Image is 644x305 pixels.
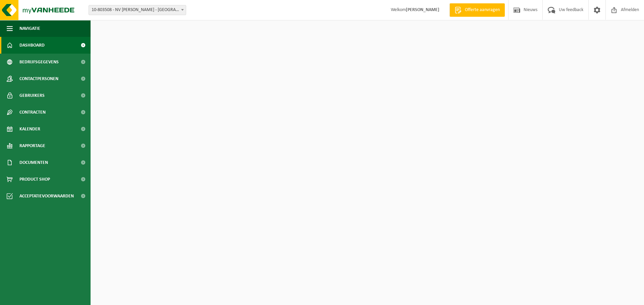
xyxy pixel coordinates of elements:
span: Dashboard [19,37,45,54]
span: 10-803508 - NV ANDRE DE WITTE - LOKEREN [89,5,186,15]
span: Documenten [19,154,48,171]
span: Product Shop [19,171,50,188]
span: Rapportage [19,137,45,154]
span: Bedrijfsgegevens [19,54,59,70]
a: Offerte aanvragen [449,3,505,17]
span: Gebruikers [19,87,45,104]
span: Contactpersonen [19,70,58,87]
span: Kalender [19,121,40,137]
span: Offerte aanvragen [463,7,501,13]
span: 10-803508 - NV ANDRE DE WITTE - LOKEREN [89,5,186,15]
strong: [PERSON_NAME] [406,7,439,12]
span: Contracten [19,104,46,121]
span: Navigatie [19,20,40,37]
span: Acceptatievoorwaarden [19,188,74,204]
